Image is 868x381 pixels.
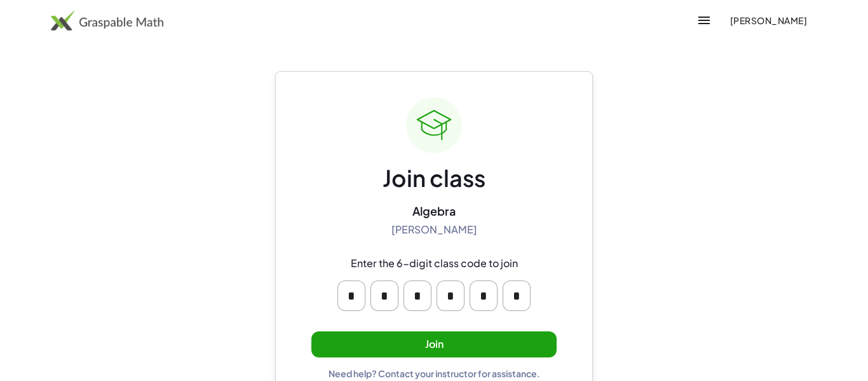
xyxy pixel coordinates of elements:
[391,223,477,237] div: [PERSON_NAME]
[351,257,518,270] div: Enter the 6-digit class code to join
[383,163,485,193] div: Join class
[329,368,540,379] div: Need help? Contact your instructor for assistance.
[370,281,398,311] input: Please enter OTP character 2
[719,9,817,32] button: [PERSON_NAME]
[470,281,498,311] input: Please enter OTP character 5
[403,281,431,311] input: Please enter OTP character 3
[729,15,807,26] span: [PERSON_NAME]
[503,281,531,311] input: Please enter OTP character 6
[311,331,557,357] button: Join
[437,281,465,311] input: Please enter OTP character 4
[337,281,365,311] input: Please enter OTP character 1
[412,204,456,218] div: Algebra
